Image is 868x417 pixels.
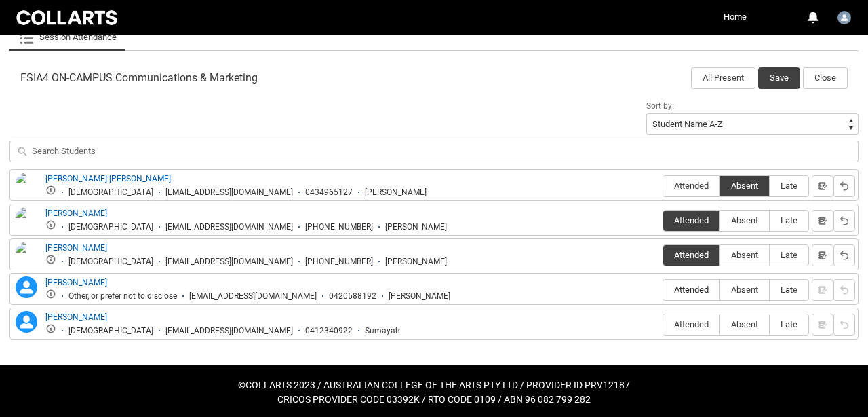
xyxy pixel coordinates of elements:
[16,311,37,333] lightning-icon: Sumayah Kampe
[305,187,353,198] div: 0434965127
[663,285,719,295] span: Attended
[329,291,376,302] div: 0420588192
[812,175,833,197] button: Notes
[45,208,107,218] a: [PERSON_NAME]
[16,276,37,298] lightning-icon: Luka Bukumira
[663,215,719,225] span: Attended
[68,326,153,336] div: [DEMOGRAPHIC_DATA]
[720,250,769,260] span: Absent
[646,101,674,111] span: Sort by:
[68,187,153,198] div: [DEMOGRAPHIC_DATA]
[45,312,107,322] a: [PERSON_NAME]
[770,215,808,225] span: Late
[834,5,854,27] button: User Profile Briana.Hallihan
[833,244,855,266] button: Reset
[691,67,755,89] button: All Present
[770,285,808,295] span: Late
[20,71,258,85] span: FSIA4 ON-CAMPUS Communications & Marketing
[720,181,769,191] span: Absent
[812,244,833,266] button: Notes
[365,326,400,336] div: Sumayah
[720,319,769,329] span: Absent
[45,278,107,287] a: [PERSON_NAME]
[663,319,719,329] span: Attended
[165,222,293,232] div: [EMAIL_ADDRESS][DOMAIN_NAME]
[305,257,373,267] div: [PHONE_NUMBER]
[9,24,125,51] li: Session Attendance
[812,210,833,232] button: Notes
[165,257,293,267] div: [EMAIL_ADDRESS][DOMAIN_NAME]
[837,11,851,24] img: Briana.Hallihan
[165,326,293,336] div: [EMAIL_ADDRESS][DOMAIN_NAME]
[9,141,859,162] input: Search Students
[389,291,450,302] div: [PERSON_NAME]
[833,210,855,232] button: Reset
[68,257,153,267] div: [DEMOGRAPHIC_DATA]
[189,291,317,302] div: [EMAIL_ADDRESS][DOMAIN_NAME]
[365,187,427,198] div: [PERSON_NAME]
[833,175,855,197] button: Reset
[16,207,37,237] img: Jill Weber
[16,173,37,212] img: Edelyne Clarissa Wen
[663,181,719,191] span: Attended
[385,222,447,232] div: [PERSON_NAME]
[385,257,447,267] div: [PERSON_NAME]
[770,181,808,191] span: Late
[68,222,153,232] div: [DEMOGRAPHIC_DATA]
[833,279,855,301] button: Reset
[68,291,177,302] div: Other, or prefer not to disclose
[720,7,750,27] a: Home
[663,250,719,260] span: Attended
[305,222,373,232] div: [PHONE_NUMBER]
[770,250,808,260] span: Late
[720,215,769,225] span: Absent
[720,285,769,295] span: Absent
[833,314,855,336] button: Reset
[758,67,800,89] button: Save
[803,67,848,89] button: Close
[305,326,353,336] div: 0412340922
[16,242,37,272] img: Katrina Stylianou
[45,174,171,183] a: [PERSON_NAME] [PERSON_NAME]
[45,243,107,253] a: [PERSON_NAME]
[18,24,117,51] a: Session Attendance
[770,319,808,329] span: Late
[165,187,293,198] div: [EMAIL_ADDRESS][DOMAIN_NAME]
